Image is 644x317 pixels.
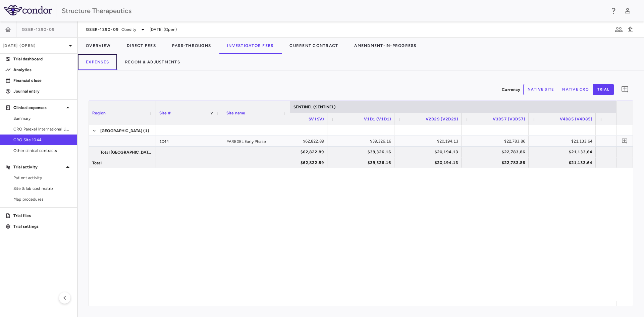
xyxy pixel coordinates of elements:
div: $62,822.89 [266,136,324,147]
span: SV (SV) [309,117,324,121]
span: SENTINEL (SENTINEL) [293,105,336,109]
img: logo-full-SnFGN8VE.png [4,5,52,15]
button: Add comment [619,84,631,95]
div: $21,133.64 [535,147,592,157]
svg: Add comment [621,86,629,94]
span: Site # [159,111,171,115]
button: native site [523,84,558,95]
button: Pass-Throughs [164,38,219,54]
div: $39,326.16 [333,136,391,147]
span: GSBR-1290-09 [22,27,55,32]
p: Clinical expenses [13,105,64,111]
div: $62,822.89 [266,157,324,168]
div: $39,326.16 [333,147,391,157]
span: V4D85 (V4D85) [560,117,592,121]
button: native cro [558,84,593,95]
div: $22,783.86 [468,136,525,147]
button: Recon & Adjustments [117,54,188,70]
div: $20,194.13 [400,147,458,157]
span: [GEOGRAPHIC_DATA] [100,125,143,136]
button: Investigator Fees [219,38,281,54]
div: $22,783.86 [468,157,525,168]
span: Region [92,111,106,115]
span: V1D1 (V1D1) [364,117,391,121]
span: Site name [226,111,245,115]
button: Overview [78,38,119,54]
span: GSBR-1290-09 [86,27,119,32]
span: V3D57 (V3D57) [493,117,525,121]
span: Total [92,158,102,168]
button: Expenses [78,54,117,70]
p: Trial settings [13,223,72,229]
span: Map procedures [13,196,72,202]
span: Obesity [121,27,136,33]
span: Other clinical contracts [13,148,72,154]
div: $21,133.64 [535,136,592,147]
div: 1044 [156,136,223,146]
p: Trial activity [13,164,64,170]
button: trial [593,84,614,95]
div: $20,194.13 [400,157,458,168]
button: Add comment [620,137,629,146]
span: Site & lab cost matrix [13,186,72,192]
svg: Add comment [622,138,628,144]
p: Trial dashboard [13,56,72,62]
div: PAREXEL Early Phase [223,136,290,146]
span: (1) [143,125,149,136]
div: $39,326.16 [333,157,391,168]
button: Current Contract [281,38,346,54]
button: Direct Fees [119,38,164,54]
div: $22,783.86 [468,147,525,157]
span: [DATE] (Open) [150,27,177,33]
p: Analytics [13,67,72,73]
div: $21,133.64 [535,157,592,168]
p: Trial files [13,213,72,219]
div: Structure Therapeutics [62,6,605,16]
div: $62,822.89 [266,147,324,157]
p: Currency [502,87,520,93]
div: $20,194.13 [400,136,458,147]
p: Journal entry [13,88,72,94]
span: CRO Parexel International Limited [13,126,72,132]
span: V2D29 (V2D29) [426,117,458,121]
p: [DATE] (Open) [3,43,66,49]
span: CRO Site 1044 [13,137,72,143]
button: Amendment-In-Progress [346,38,424,54]
p: Financial close [13,77,72,84]
span: Patient activity [13,175,72,181]
span: Total [GEOGRAPHIC_DATA] [100,147,152,158]
span: Summary [13,115,72,121]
